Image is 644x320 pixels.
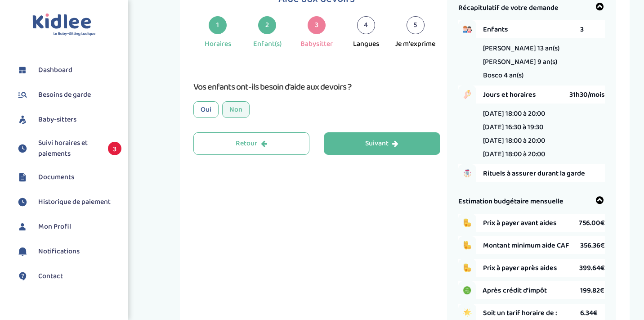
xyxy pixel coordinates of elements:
[16,88,29,102] img: besoin.svg
[222,101,250,118] div: Non
[458,196,563,207] span: Estimation budgétaire mensuelle
[38,114,76,125] span: Baby-sitters
[483,56,557,68] span: [PERSON_NAME] 9 an(s)
[32,14,96,36] img: logo.svg
[569,89,605,100] span: 31h30/mois
[395,39,435,50] div: Je m'exprime
[38,197,111,207] span: Historique de paiement
[458,20,476,38] img: boy_girl.png
[308,16,326,34] div: 3
[483,285,580,296] span: Après crédit d’impôt
[236,139,267,149] div: Retour
[483,240,580,251] span: Montant minimum aide CAF
[458,86,476,104] img: hand_clock.png
[483,89,569,100] span: Jours et horaires
[108,142,121,155] span: 3
[483,108,545,119] li: [DATE] 18:00 à 20:00
[16,220,29,234] img: profil.svg
[16,63,121,77] a: Dashboard
[38,246,80,257] span: Notifications
[38,221,71,232] span: Mon Profil
[458,2,559,14] span: Récapitulatif de votre demande
[16,171,29,184] img: documents.svg
[483,24,581,35] span: Enfants
[483,70,523,81] span: Bosco 4 an(s)
[483,149,545,160] li: [DATE] 18:00 à 20:00
[483,168,605,179] span: Rituels à assurer durant la garde
[16,138,121,159] a: Suivi horaires et paiements 3
[580,240,605,251] span: 356.36€
[580,285,604,296] span: 199.82€
[579,262,605,274] span: 399.64€
[458,214,476,232] img: coins.png
[193,101,219,118] div: Oui
[16,195,29,209] img: suivihoraire.svg
[483,122,545,133] li: [DATE] 16:30 à 19:30
[258,16,276,34] div: 2
[357,16,375,34] div: 4
[16,142,29,155] img: suivihoraire.svg
[16,88,121,102] a: Besoins de garde
[253,39,282,50] div: Enfant(s)
[205,39,231,50] div: Horaires
[483,307,581,319] span: Soit un tarif horaire de :
[16,171,121,184] a: Documents
[16,270,29,283] img: contact.svg
[16,270,121,283] a: Contact
[483,135,545,146] li: [DATE] 18:00 à 20:00
[458,236,476,254] img: coins.png
[16,113,29,126] img: babysitters.svg
[580,24,584,35] span: 3
[16,220,121,234] a: Mon Profil
[16,113,121,126] a: Baby-sitters
[193,132,310,155] button: Retour
[458,281,476,299] img: credit_impot.PNG
[38,271,63,282] span: Contact
[407,16,425,34] div: 5
[483,217,579,229] span: Prix à payer avant aides
[300,39,333,50] div: Babysitter
[16,245,29,258] img: notification.svg
[38,138,99,159] span: Suivi horaires et paiements
[38,90,91,100] span: Besoins de garde
[324,132,440,155] button: Suivant
[38,172,74,183] span: Documents
[209,16,227,34] div: 1
[353,39,379,50] div: Langues
[16,195,121,209] a: Historique de paiement
[16,245,121,258] a: Notifications
[579,217,605,229] span: 756.00€
[458,164,476,182] img: hand_to_do_list.png
[365,139,398,149] div: Suivant
[193,80,440,94] h1: Vos enfants ont-ils besoin d'aide aux devoirs ?
[580,307,598,319] span: 6.34€
[16,63,29,77] img: dashboard.svg
[458,259,476,277] img: coins.png
[483,262,579,274] span: Prix à payer après aides
[38,65,72,76] span: Dashboard
[483,43,559,54] span: [PERSON_NAME] 13 an(s)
